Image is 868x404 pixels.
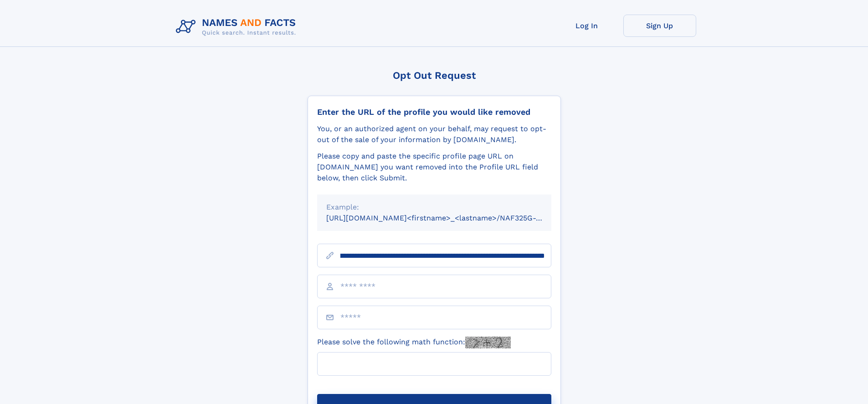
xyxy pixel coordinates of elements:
[317,123,551,145] div: You, or an authorized agent on your behalf, may request to opt-out of the sale of your informatio...
[172,15,303,39] img: Logo Names and Facts
[308,70,561,81] div: Opt Out Request
[550,15,623,37] a: Log In
[326,202,542,213] div: Example:
[623,15,696,37] a: Sign Up
[317,151,551,184] div: Please copy and paste the specific profile page URL on [DOMAIN_NAME] you want removed into the Pr...
[317,107,551,117] div: Enter the URL of the profile you would like removed
[326,214,569,222] small: [URL][DOMAIN_NAME]<firstname>_<lastname>/NAF325G-xxxxxxxx
[317,337,511,348] label: Please solve the following math function:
